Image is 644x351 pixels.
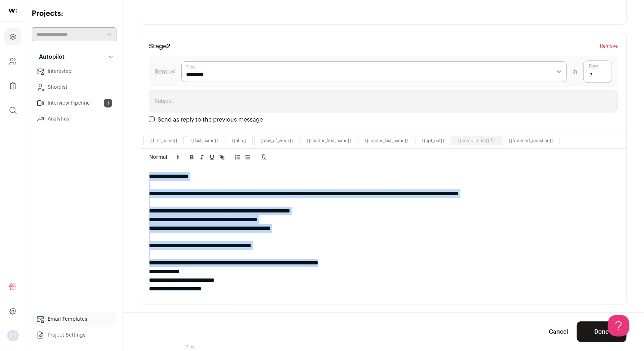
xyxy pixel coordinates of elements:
label: Send as reply to the previous message [158,117,263,123]
h2: Projects: [32,9,116,19]
span: 1 [104,99,112,108]
button: {{title}} [232,138,247,144]
a: Interview Pipeline1 [32,96,116,110]
button: {{first_name}} [149,138,177,144]
input: Subject [149,90,618,113]
a: Projects [4,28,21,45]
button: Autopilot [32,50,116,64]
button: {{day_of_week}} [260,138,293,144]
div: AI token is being generated... [452,136,502,145]
span: 2 [167,43,170,49]
a: Project Settings [32,328,116,342]
button: Done [577,321,627,342]
button: Open dropdown [7,330,19,342]
h3: Stage [149,42,170,51]
button: {{opt_out}} [422,138,444,144]
button: {{compliment}} [458,138,495,144]
iframe: Help Scout Beacon - Open [608,315,630,337]
a: Cancel [549,328,568,336]
input: Days [583,61,612,83]
img: nopic.png [7,330,19,342]
button: {{sender_last_name}} [365,138,408,144]
p: Autopilot [35,53,65,61]
a: Interested [32,64,116,79]
a: Shortlist [32,80,116,95]
a: Company and ATS Settings [4,53,21,70]
button: Remove [600,42,618,51]
label: Send @ [155,67,176,76]
span: in [573,67,578,76]
button: {{last_name}} [191,138,218,144]
button: {{sender_first_name}} [307,138,351,144]
a: Email Templates [32,312,116,326]
button: {{frontend_question}} [509,138,553,144]
a: Company Lists [4,77,21,95]
img: wellfound-shorthand-0d5821cbd27db2630d0214b213865d53afaa358527fdda9d0ea32b1df1b89c2c.svg [9,9,17,13]
a: Analytics [32,112,116,126]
